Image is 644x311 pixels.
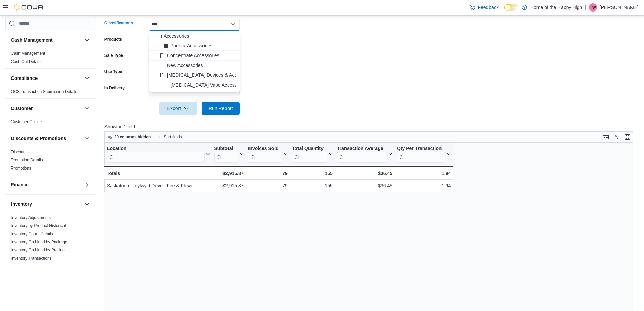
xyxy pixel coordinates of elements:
button: Finance [83,181,91,189]
a: Cash Out Details [11,59,42,64]
span: Customer Queue [11,119,42,125]
span: Cash Out Details [11,59,42,64]
a: Cash Management [11,51,45,56]
p: [PERSON_NAME] [600,3,639,12]
span: Discounts [11,149,29,155]
div: $36.45 [337,182,392,190]
div: 155 [292,182,333,190]
a: Promotion Details [11,158,43,162]
span: TW [590,3,596,12]
button: Subtotal [214,146,243,163]
button: Customer [83,104,91,112]
button: Accessories [149,31,240,41]
a: Inventory On Hand by Package [11,240,67,244]
div: 1.94 [397,169,451,177]
div: Choose from the following options [149,31,240,90]
p: Home of the Happy High [530,3,582,12]
div: Invoices Sold [248,146,282,152]
button: 20 columns hidden [105,133,154,141]
span: New Accessories [167,62,203,69]
div: Invoices Sold [248,146,282,163]
a: Inventory Transactions [11,256,52,261]
span: [MEDICAL_DATA] Vape Accessories [170,82,247,88]
button: Customer [11,105,81,112]
span: Concentrate Accessories [167,52,219,59]
div: Cash Management [5,49,96,68]
label: Sale Type [104,53,123,58]
h3: Finance [11,181,29,188]
a: Customer Queue [11,119,42,124]
button: Sort fields [154,133,184,141]
button: Cash Management [11,37,81,43]
button: Concentrate Accessories [149,51,240,61]
img: Cova [14,4,44,11]
div: Qty Per Transaction [397,146,445,152]
span: Export [163,102,193,115]
div: Total Quantity [292,146,327,152]
div: 79 [248,169,287,177]
span: Inventory Adjustments [11,215,51,220]
div: Transaction Average [337,146,387,163]
h3: Discounts & Promotions [11,135,66,142]
button: Transaction Average [337,146,392,163]
div: Total Quantity [292,146,327,163]
a: Discounts [11,150,29,154]
button: Enter fullscreen [623,133,631,141]
button: Keyboard shortcuts [602,133,610,141]
h3: Compliance [11,75,38,82]
p: Showing 1 of 1 [104,123,639,130]
div: Subtotal [214,146,238,152]
label: Use Type [104,69,122,74]
span: Run Report [209,105,233,112]
button: Compliance [83,74,91,82]
span: Promotion Details [11,157,43,163]
button: Discounts & Promotions [11,135,81,142]
div: Subtotal [214,146,238,163]
p: | [585,3,586,12]
button: Finance [11,181,81,188]
span: Inventory On Hand by Product [11,247,65,253]
button: Display options [613,133,621,141]
div: Location [107,146,205,152]
span: Parts & Accessories [170,42,213,49]
div: Location [107,146,205,163]
button: Total Quantity [292,146,333,163]
div: $36.45 [337,169,392,177]
div: Qty Per Transaction [397,146,445,163]
div: 79 [248,182,287,190]
span: Promotions [11,165,31,171]
label: Is Delivery [104,85,125,91]
div: $2,915.87 [214,182,243,190]
span: Inventory by Product Historical [11,223,66,228]
button: Run Report [202,102,240,115]
a: Inventory Count Details [11,231,53,236]
div: Transaction Average [337,146,387,152]
span: Accessories [164,32,189,39]
div: Totals [106,169,210,177]
button: Compliance [11,75,81,82]
h3: Customer [11,105,33,112]
div: Saskatoon - Idylwyld Drive - Fire & Flower [107,182,210,190]
button: Invoices Sold [248,146,287,163]
span: [MEDICAL_DATA] Devices & Accessories [167,72,255,79]
button: Location [107,146,210,163]
a: Feedback [467,1,501,14]
div: $2,915.87 [214,169,243,177]
button: Qty Per Transaction [397,146,451,163]
span: Feedback [478,4,498,11]
a: Inventory On Hand by Product [11,248,65,252]
button: [MEDICAL_DATA] Vape Accessories [149,80,240,90]
span: Sort fields [164,134,182,140]
label: Classifications [104,20,133,26]
div: Discounts & Promotions [5,148,96,175]
div: 155 [292,169,333,177]
span: Inventory On Hand by Package [11,239,67,245]
button: Inventory [11,201,81,207]
button: Parts & Accessories [149,41,240,51]
span: OCS Transaction Submission Details [11,89,77,94]
button: Export [159,102,197,115]
span: Inventory Transactions [11,256,52,261]
div: Compliance [5,88,96,98]
div: 1.94 [397,182,451,190]
button: Discounts & Promotions [83,134,91,142]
